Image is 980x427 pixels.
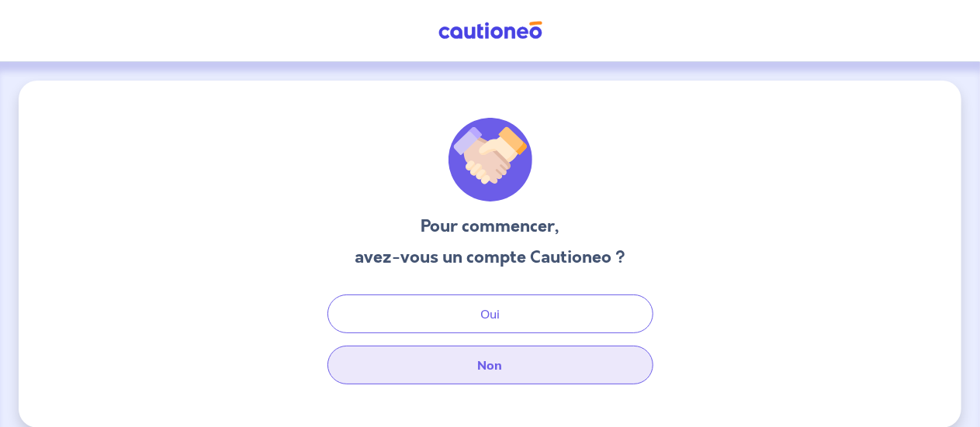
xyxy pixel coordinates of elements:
button: Non [327,346,653,384]
button: Oui [327,294,653,333]
img: illu_welcome.svg [448,118,532,201]
h3: Pour commencer, [355,214,625,239]
img: Cautioneo [432,21,549,40]
h3: avez-vous un compte Cautioneo ? [355,245,625,270]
